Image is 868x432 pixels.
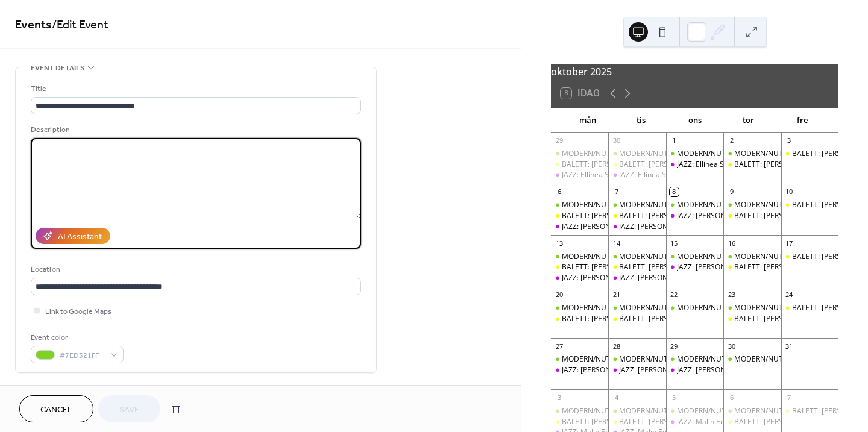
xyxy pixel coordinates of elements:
div: MODERN/NUTIDA: [PERSON_NAME] [734,406,855,416]
div: MODERN/NUTIDA: [PERSON_NAME] [677,200,798,210]
div: BALETT: Andrey Leonovich [781,303,838,313]
div: MODERN/NUTIDA: [PERSON_NAME] [619,200,740,210]
div: MODERN/NUTIDA: Simon Granit Ossoinak [723,406,781,416]
div: BALETT: Andrey Leonovich [723,314,781,324]
div: MODERN/NUTIDA: [PERSON_NAME] [619,406,740,416]
div: MODERN/NUTIDA: Julia Kraus Dybeck [666,149,723,159]
span: #7ED321FF [60,349,104,362]
div: BALETT: [PERSON_NAME] [734,314,820,324]
div: MODERN/NUTIDA: [PERSON_NAME] [619,149,740,159]
div: 30 [612,136,621,145]
div: 7 [785,393,794,402]
div: BALETT: Anna Grip [723,160,781,170]
div: 1 [670,136,679,145]
div: JAZZ: Malin Emmoth [666,417,723,427]
div: tor [722,108,775,133]
div: MODERN/NUTIDA: Martin Kilvady [551,303,608,313]
div: 22 [670,290,679,299]
div: Title [31,83,359,95]
div: MODERN/NUTIDA: [PERSON_NAME] [677,303,798,313]
div: BALETT: [PERSON_NAME] [619,314,705,324]
div: BALETT: Anna Grip [781,149,838,159]
div: BALETT: [PERSON_NAME] [562,417,648,427]
div: BALETT: [PERSON_NAME] [619,417,705,427]
div: JAZZ: Eva Gardfors [666,365,723,375]
div: BALETT: [PERSON_NAME] [734,417,820,427]
div: tis [614,108,668,133]
div: 14 [612,239,621,248]
div: MODERN/NUTIDA: Lisa Janbell [666,252,723,262]
div: BALETT: [PERSON_NAME] [734,262,820,272]
div: BALETT: Anna Grip [551,160,608,170]
div: BALETT: Lee Brummer [551,211,608,221]
button: Cancel [19,395,93,422]
div: BALETT: [PERSON_NAME] [562,314,648,324]
div: MODERN/NUTIDA: [PERSON_NAME] [562,354,683,365]
div: MODERN/NUTIDA: Martin Kilvady [723,303,781,313]
div: MODERN/NUTIDA: Simon Granit Ossoinak [608,406,665,416]
div: JAZZ: Eva Gardfors [551,365,608,375]
div: 28 [612,342,621,351]
div: JAZZ: Anna Holmström [666,262,723,272]
div: 16 [727,239,736,248]
div: JAZZ: Ellinea Siambalis [551,170,608,180]
span: Link to Google Maps [45,305,112,318]
div: JAZZ: [PERSON_NAME] [677,365,752,375]
div: MODERN/NUTIDA: [PERSON_NAME] [734,354,855,365]
div: MODERN/NUTIDA: [PERSON_NAME] [734,303,855,313]
div: ons [668,108,722,133]
div: MODERN/NUTIDA: Lisa Janbell [608,252,665,262]
div: JAZZ: [PERSON_NAME] [619,222,694,232]
div: JAZZ: [PERSON_NAME] [619,273,694,283]
div: MODERN/NUTIDA: Lisa Janbell [723,252,781,262]
div: JAZZ: [PERSON_NAME] [619,365,694,375]
div: 23 [727,290,736,299]
div: JAZZ: Anna Holmström [551,273,608,283]
div: MODERN/NUTIDA: Mari Raudsepp [551,200,608,210]
div: JAZZ: [PERSON_NAME] [677,262,752,272]
div: BALETT: Andrey Leonovich [608,314,665,324]
div: BALETT: Charlotte Fürst [723,262,781,272]
div: BALETT: Charlotte Fürst [608,262,665,272]
div: MODERN/NUTIDA: Julia Kraus Dybeck [551,149,608,159]
div: BALETT: Andrey Leonovich [551,314,608,324]
div: 7 [612,187,621,196]
div: BALETT: [PERSON_NAME] [619,160,705,170]
div: BALETT: Lee Brummer [723,211,781,221]
div: 17 [785,239,794,248]
div: MODERN/NUTIDA: Mari Raudsepp [723,200,781,210]
div: BALETT: Charlotte Fürst [781,252,838,262]
div: BALETT: Charlotte Fürst [551,262,608,272]
div: 13 [555,239,564,248]
div: BALETT: Ivailo Valev [723,417,781,427]
div: Location [31,263,359,276]
span: / Edit Event [52,13,108,37]
div: JAZZ: Johan Forsberg [608,222,665,232]
div: 21 [612,290,621,299]
div: JAZZ: [PERSON_NAME] [677,211,752,221]
div: 3 [555,393,564,402]
div: BALETT: [PERSON_NAME] [734,160,820,170]
div: MODERN/NUTIDA: [PERSON_NAME] [677,354,798,365]
div: 4 [612,393,621,402]
div: Event color [31,331,121,344]
div: BALETT: [PERSON_NAME] [562,160,648,170]
div: 9 [727,187,736,196]
div: JAZZ: Ellinea Siambalis [619,170,694,180]
div: 5 [670,393,679,402]
div: JAZZ: Ellinea Siambalis [666,160,723,170]
div: 29 [555,136,564,145]
div: MODERN/NUTIDA: [PERSON_NAME] [619,252,740,262]
div: JAZZ: [PERSON_NAME] [562,222,637,232]
span: Cancel [40,404,72,416]
div: fre [775,108,829,133]
div: MODERN/NUTIDA: [PERSON_NAME] [677,252,798,262]
div: MODERN/NUTIDA: Satoshi Kudo [551,354,608,365]
div: JAZZ: Ellinea Siambalis [562,170,637,180]
div: AI Assistant [58,231,102,243]
div: MODERN/NUTIDA: Satoshi Kudo [666,354,723,365]
div: BALETT: Anna Grip [608,160,665,170]
div: 30 [727,342,736,351]
div: MODERN/NUTIDA: [PERSON_NAME] [562,406,683,416]
div: MODERN/NUTIDA: Mari Raudsepp [608,200,665,210]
